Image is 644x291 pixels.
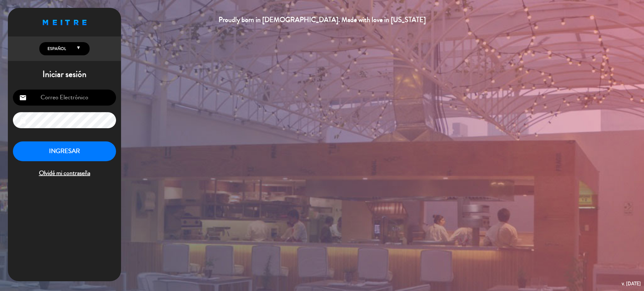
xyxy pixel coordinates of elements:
[622,279,641,288] div: v. [DATE]
[19,117,27,124] i: lock
[13,90,116,106] input: Correo Electrónico
[46,46,66,52] span: Español
[13,168,116,178] span: Olvidé mi contraseña
[8,69,121,80] h1: Iniciar sesión
[19,94,27,102] i: email
[13,141,116,161] button: INGRESAR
